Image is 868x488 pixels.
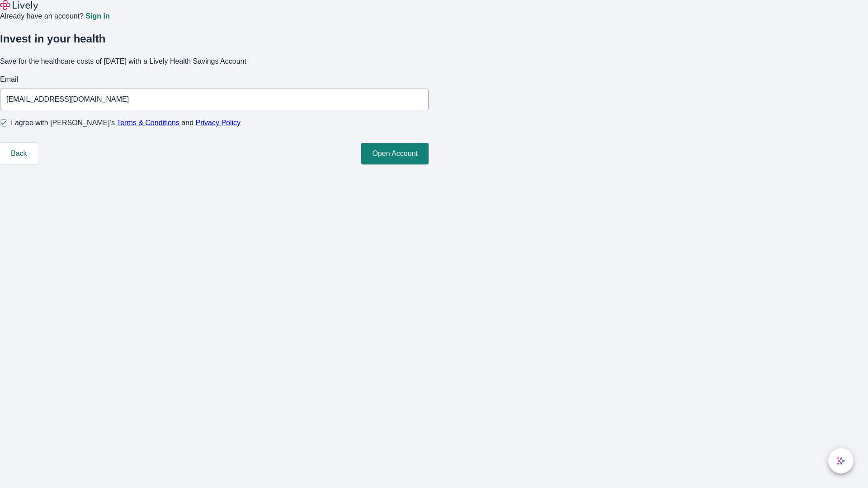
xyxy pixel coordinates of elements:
svg: Lively AI Assistant [836,456,845,465]
span: I agree with [PERSON_NAME]’s and [11,117,241,128]
a: Sign in [85,13,109,20]
a: Terms & Conditions [117,119,179,127]
button: Open Account [361,143,429,164]
button: chat [828,448,854,474]
a: Privacy Policy [196,119,241,127]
